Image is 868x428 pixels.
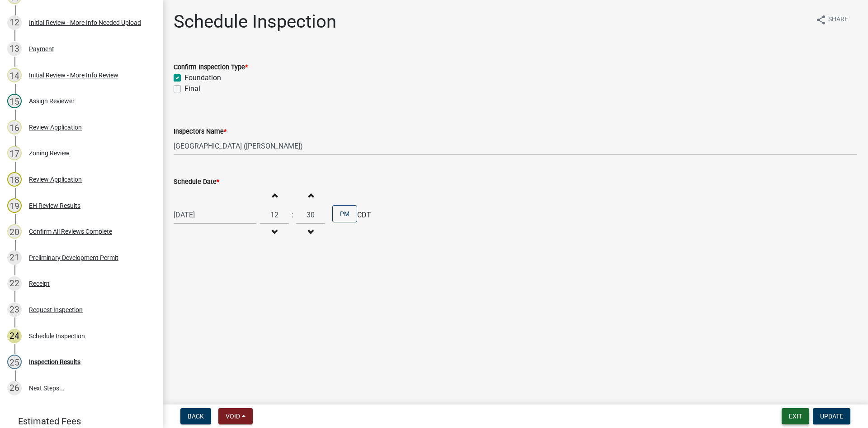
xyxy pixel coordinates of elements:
[289,210,296,221] div: :
[29,19,141,26] div: Initial Review - More Info Needed Upload
[828,14,848,25] span: Share
[29,280,50,287] div: Receipt
[7,329,22,343] div: 24
[7,172,22,187] div: 18
[357,210,371,221] span: CDT
[174,64,248,71] label: Confirm Inspection Type
[218,408,253,424] button: Void
[7,250,22,265] div: 21
[260,206,289,224] input: Hours
[7,224,22,239] div: 20
[174,11,336,33] h1: Schedule Inspection
[7,42,22,56] div: 13
[7,303,22,317] div: 23
[29,46,54,52] div: Payment
[29,255,118,261] div: Preliminary Development Permit
[174,206,256,224] input: mm/dd/yyyy
[813,408,850,424] button: Update
[7,381,22,395] div: 26
[29,359,80,365] div: Inspection Results
[174,179,219,185] label: Schedule Date
[7,94,22,108] div: 15
[29,124,82,130] div: Review Application
[184,72,221,83] label: Foundation
[29,176,82,183] div: Review Application
[29,307,83,313] div: Request Inspection
[188,413,204,420] span: Back
[29,98,75,104] div: Assign Reviewer
[7,146,22,160] div: 17
[180,408,211,424] button: Back
[332,205,357,222] button: PM
[7,120,22,135] div: 16
[7,355,22,369] div: 25
[820,413,843,420] span: Update
[296,206,325,224] input: Minutes
[174,129,226,135] label: Inspectors Name
[226,413,240,420] span: Void
[29,202,80,209] div: EH Review Results
[816,14,826,25] i: share
[29,333,85,339] div: Schedule Inspection
[29,72,118,78] div: Initial Review - More Info Review
[782,408,809,424] button: Exit
[29,228,112,235] div: Confirm All Reviews Complete
[7,198,22,213] div: 19
[7,15,22,30] div: 12
[184,83,200,94] label: Final
[808,11,855,29] button: shareShare
[7,276,22,291] div: 22
[29,150,70,156] div: Zoning Review
[7,68,22,82] div: 14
